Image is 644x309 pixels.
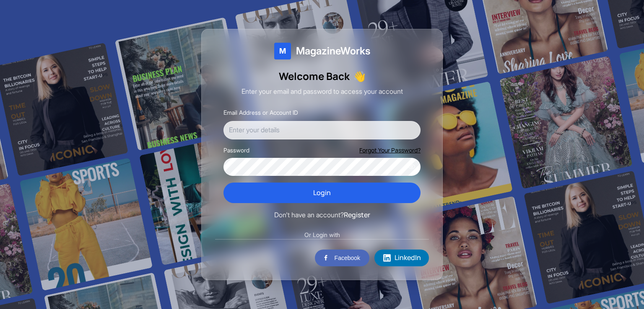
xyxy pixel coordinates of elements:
span: M [279,45,286,57]
iframe: Sign in with Google Button [211,249,314,267]
span: Waving hand [353,70,366,83]
span: Don't have an account? [274,211,344,219]
button: Register [344,210,370,221]
label: Password [223,146,249,154]
button: Show password [408,163,415,170]
button: Login [223,183,421,203]
label: Email Address or Account ID [223,109,298,116]
span: LinkedIn [395,252,421,263]
h1: Welcome Back [215,70,429,83]
button: Facebook [315,250,369,266]
button: Forgot Your Password? [359,146,421,154]
span: Or Login with [299,231,345,239]
input: Enter your details [223,121,421,139]
button: LinkedIn [374,250,429,266]
span: MagazineWorks [296,44,370,58]
p: Enter your email and password to access your account [215,86,429,97]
